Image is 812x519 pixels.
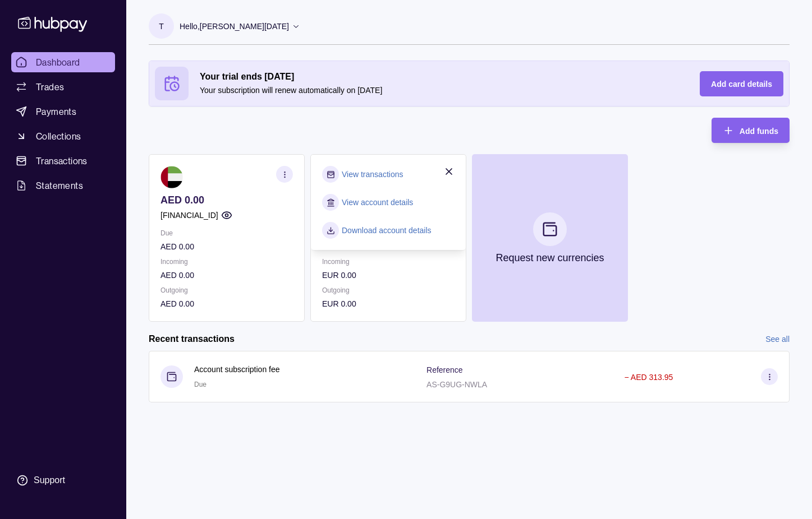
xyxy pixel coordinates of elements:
[765,333,790,345] a: See all
[426,380,487,389] p: AS-G9UG-NWLA
[194,363,280,376] p: Account subscription fee
[34,474,65,486] div: Support
[711,80,772,89] span: Add card details
[11,469,115,492] a: Support
[322,256,455,268] p: Incoming
[11,77,115,97] a: Trades
[342,168,403,180] a: View transactions
[11,101,115,122] a: Payments
[700,71,783,96] button: Add card details
[160,240,293,253] p: AED 0.00
[496,252,604,264] p: Request new currencies
[426,365,463,374] p: Reference
[160,284,293,296] p: Outgoing
[36,55,80,69] span: Dashboard
[322,269,455,281] p: EUR 0.00
[322,284,455,296] p: Outgoing
[712,118,790,143] button: Add funds
[160,298,293,310] p: AED 0.00
[160,194,293,206] p: AED 0.00
[160,269,293,281] p: AED 0.00
[11,126,115,146] a: Collections
[342,224,432,237] a: Download account details
[36,179,83,192] span: Statements
[322,298,455,310] p: EUR 0.00
[36,129,81,143] span: Collections
[149,333,235,345] h2: Recent transactions
[625,373,673,382] p: − AED 313.95
[342,196,413,208] a: View account details
[194,381,207,388] span: Due
[180,20,289,33] p: Hello, [PERSON_NAME][DATE]
[11,52,115,72] a: Dashboard
[160,166,183,188] img: ae
[36,80,64,94] span: Trades
[160,256,293,268] p: Incoming
[740,127,778,136] span: Add funds
[472,154,628,322] button: Request new currencies
[160,209,218,221] p: [FINANCIAL_ID]
[36,154,88,168] span: Transactions
[11,175,115,196] a: Statements
[159,20,164,33] p: T
[200,84,677,96] p: Your subscription will renew automatically on [DATE]
[36,105,76,118] span: Payments
[11,151,115,171] a: Transactions
[200,71,677,83] h2: Your trial ends [DATE]
[160,227,293,239] p: Due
